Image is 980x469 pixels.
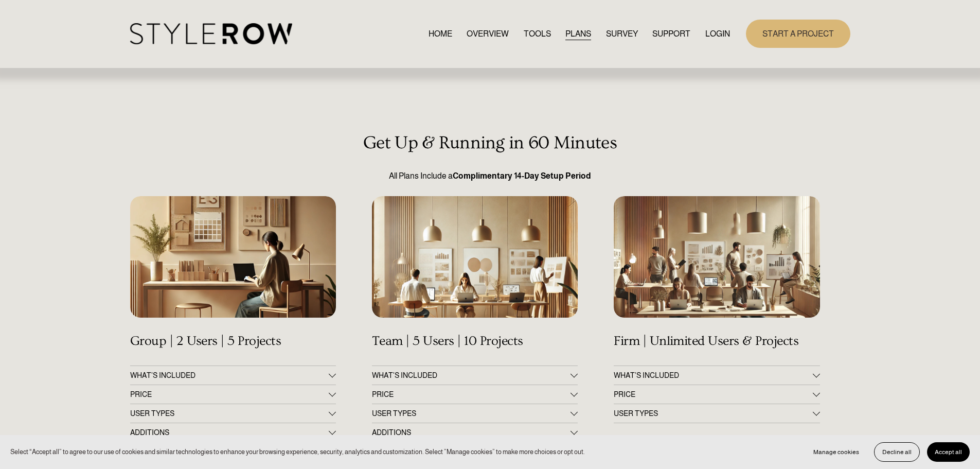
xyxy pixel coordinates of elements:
button: WHAT'S INCLUDED [372,366,578,385]
span: Decline all [882,448,912,456]
img: StyleRow [130,23,292,44]
button: Decline all [874,442,920,462]
a: START A PROJECT [746,20,850,48]
button: PRICE [372,385,578,404]
a: PLANS [565,27,591,41]
span: Accept all [935,448,962,456]
button: ADDITIONS [130,423,336,442]
button: WHAT'S INCLUDED [130,366,336,385]
span: USER TYPES [614,409,812,418]
span: WHAT’S INCLUDED [614,371,812,379]
a: SURVEY [606,27,638,41]
span: PRICE [130,390,329,398]
a: TOOLS [524,27,551,41]
button: PRICE [614,385,819,404]
button: USER TYPES [614,404,819,423]
span: ADDITIONS [130,428,329,437]
a: folder dropdown [652,27,690,41]
h4: Team | 5 Users | 10 Projects [372,334,578,349]
a: LOGIN [705,27,730,41]
p: Select “Accept all” to agree to our use of cookies and similar technologies to enhance your brows... [10,447,585,457]
span: ADDITIONS [372,428,571,437]
h4: Group | 2 Users | 5 Projects [130,334,336,349]
strong: Complimentary 14-Day Setup Period [453,171,591,180]
p: All Plans Include a [130,170,850,182]
span: PRICE [614,390,812,398]
h4: Firm | Unlimited Users & Projects [614,334,819,349]
button: Accept all [927,442,970,462]
button: ADDITIONS [372,423,578,442]
button: USER TYPES [372,404,578,423]
span: USER TYPES [130,409,329,418]
span: WHAT'S INCLUDED [372,371,571,379]
h3: Get Up & Running in 60 Minutes [130,133,850,153]
button: PRICE [130,385,336,404]
span: SUPPORT [652,28,690,40]
span: Manage cookies [813,448,859,456]
a: OVERVIEW [467,27,509,41]
button: WHAT’S INCLUDED [614,366,819,385]
button: Manage cookies [806,442,867,462]
button: USER TYPES [130,404,336,423]
span: PRICE [372,390,571,398]
span: WHAT'S INCLUDED [130,371,329,379]
span: USER TYPES [372,409,571,418]
a: HOME [429,27,452,41]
